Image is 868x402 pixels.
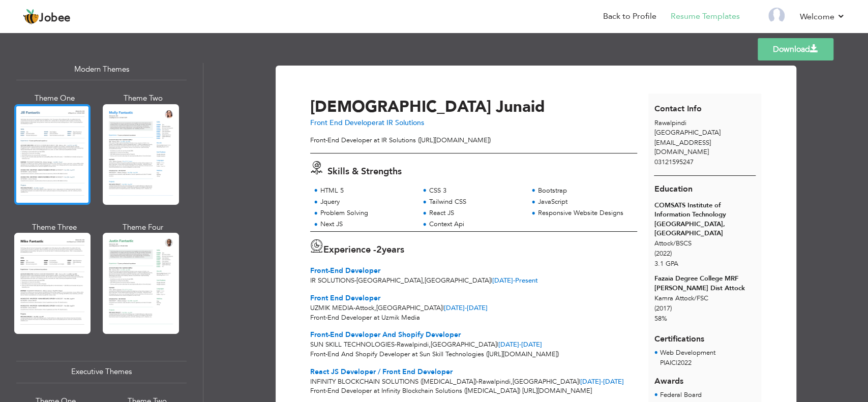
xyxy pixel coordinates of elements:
[492,276,515,285] span: [DATE]
[429,340,431,349] span: ,
[376,303,442,313] span: [GEOGRAPHIC_DATA]
[320,186,413,196] div: HTML 5
[654,304,671,313] span: (2017)
[376,243,382,256] span: 2
[39,13,71,24] span: Jobee
[758,38,833,60] a: Download
[498,340,542,349] span: [DATE]
[660,348,715,357] span: Web Development
[376,243,404,257] label: years
[425,276,491,285] span: [GEOGRAPHIC_DATA]
[305,386,643,396] div: Front-End Developer at Infinity Blockchain Solutions ([MEDICAL_DATA]) [URL][DOMAIN_NAME]
[395,340,397,349] span: -
[660,358,715,368] p: PIAIC 2022
[310,330,461,339] span: Front-End Developer And Shopify Developer
[694,294,696,303] span: /
[580,377,603,386] span: [DATE]
[305,313,643,323] div: Front-End Developer at Uzmik Media
[660,390,702,399] span: Federal Board
[431,340,497,349] span: [GEOGRAPHIC_DATA]
[374,303,376,313] span: ,
[601,377,603,386] span: -
[478,377,511,386] span: Rawalpindi
[465,303,467,313] span: -
[444,303,467,313] span: [DATE]
[323,243,376,256] span: Experience -
[654,274,755,293] div: Fazaia Degree College MRF [PERSON_NAME] Dist Attock
[354,276,356,285] span: -
[538,197,631,207] div: JavaScript
[768,8,785,24] img: Profile Img
[423,276,425,285] span: ,
[654,294,708,303] span: Kamra Attock FSC
[519,340,521,349] span: -
[444,303,488,313] span: [DATE]
[654,128,720,137] span: [GEOGRAPHIC_DATA]
[310,367,453,377] span: React JS Developer / Front End Developer
[654,239,691,248] span: Attock BSCS
[310,377,476,386] span: Infinity Blockchain Solutions ([MEDICAL_DATA])
[800,11,845,23] a: Welcome
[429,208,522,218] div: React JS
[538,186,631,196] div: Bootstrap
[580,377,624,386] span: [DATE]
[353,303,355,313] span: -
[16,222,93,233] div: Theme Three
[497,340,498,349] span: |
[305,350,643,359] div: Front-End And Shopify Developer at Sun Skill Technologies ([URL][DOMAIN_NAME])
[654,158,693,167] span: 03121595247
[673,239,675,248] span: /
[320,208,413,218] div: Problem Solving
[654,249,671,258] span: (2022)
[320,220,413,229] div: Next JS
[654,138,710,157] span: [EMAIL_ADDRESS][DOMAIN_NAME]
[492,276,538,285] span: Present
[491,276,492,285] span: |
[654,201,755,238] div: COMSATS Institute of Information Technology [GEOGRAPHIC_DATA], [GEOGRAPHIC_DATA]
[356,276,423,285] span: [GEOGRAPHIC_DATA]
[654,118,686,128] span: Rawalpindi
[511,377,513,386] span: ,
[654,314,667,323] span: 58%
[310,303,353,313] span: Uzmik Media
[310,340,395,349] span: Sun Skill Technologies
[23,9,71,25] a: Jobee
[513,276,515,285] span: -
[429,220,522,229] div: Context Api
[429,186,522,196] div: CSS 3
[429,197,522,207] div: Tailwind CSS
[310,266,380,275] span: Front-End Developer
[310,136,637,145] div: Front-End Developer at IR Solutions ([URL][DOMAIN_NAME])
[397,340,429,349] span: Rawalpindi
[496,96,545,117] span: Junaid
[476,377,478,386] span: -
[16,361,187,383] div: Executive Themes
[310,276,354,285] span: IR Solutions
[654,183,692,195] span: Education
[654,259,678,268] span: 3.1 GPA
[378,118,424,128] span: at IR Solutions
[355,303,374,313] span: Attock
[320,197,413,207] div: Jquery
[513,377,579,386] span: [GEOGRAPHIC_DATA]
[310,96,491,117] span: [DEMOGRAPHIC_DATA]
[671,11,740,22] a: Resume Templates
[676,358,677,367] span: |
[310,118,378,128] span: Front End Developer
[654,326,704,345] span: Certifications
[538,208,631,218] div: Responsive Website Designs
[603,11,656,22] a: Back to Profile
[105,93,181,104] div: Theme Two
[23,9,39,25] img: jobee.io
[442,303,444,313] span: |
[654,368,683,387] span: Awards
[327,165,402,178] span: Skills & Strengths
[310,293,380,303] span: Front End Developer
[16,58,187,80] div: Modern Themes
[579,377,580,386] span: |
[654,103,701,114] span: Contact Info
[16,93,93,104] div: Theme One
[105,222,181,233] div: Theme Four
[498,340,521,349] span: [DATE]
